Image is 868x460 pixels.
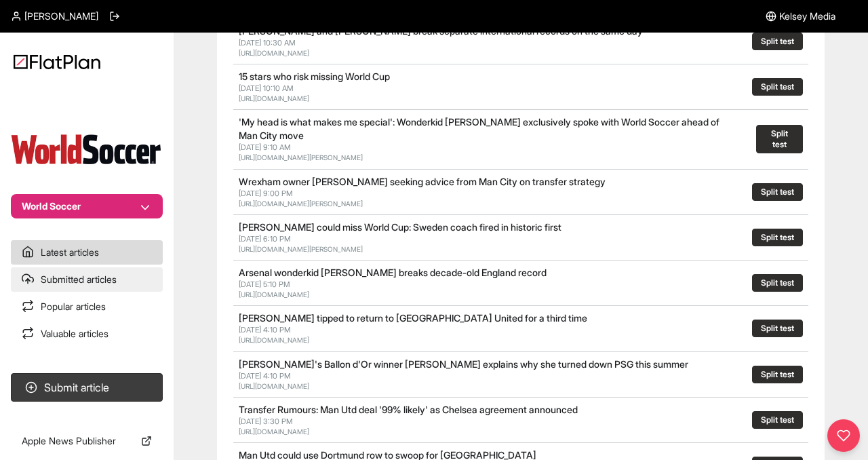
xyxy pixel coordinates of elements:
span: [DATE] 5:10 PM [239,280,290,289]
a: [URL][DOMAIN_NAME] [239,427,309,436]
a: Arsenal wonderkid [PERSON_NAME] breaks decade-old England record [239,267,547,278]
span: [DATE] 9:00 PM [239,189,293,198]
a: [PERSON_NAME] and [PERSON_NAME] break separate international records on the same day [239,25,643,37]
a: [URL][DOMAIN_NAME] [239,336,309,344]
button: Split test [752,183,803,201]
a: [URL][DOMAIN_NAME][PERSON_NAME] [239,245,363,253]
button: Split test [756,125,803,153]
button: Submit article [11,373,163,402]
a: Wrexham owner [PERSON_NAME] seeking advice from Man City on transfer strategy [239,176,606,187]
button: Split test [752,411,803,429]
span: [DATE] 9:10 AM [239,142,291,152]
a: [URL][DOMAIN_NAME] [239,290,309,299]
a: [URL][DOMAIN_NAME] [239,94,309,102]
span: [DATE] 4:10 PM [239,371,291,381]
span: [PERSON_NAME] [24,9,98,23]
a: Latest articles [11,240,163,265]
a: [URL][DOMAIN_NAME] [239,382,309,390]
button: Split test [752,274,803,292]
button: World Soccer [11,194,163,218]
a: Apple News Publisher [11,429,163,453]
a: [PERSON_NAME] tipped to return to [GEOGRAPHIC_DATA] United for a third time [239,312,587,324]
button: Split test [752,33,803,50]
span: [DATE] 4:10 PM [239,325,291,334]
img: Publication Logo [11,132,163,167]
a: Valuable articles [11,322,163,346]
a: [PERSON_NAME]'s Ballon d'Or winner [PERSON_NAME] explains why she turned down PSG this summer [239,358,688,370]
span: [DATE] 3:30 PM [239,417,293,426]
a: [URL][DOMAIN_NAME] [239,49,309,57]
a: [PERSON_NAME] [11,9,98,23]
a: Transfer Rumours: Man Utd deal '99% likely' as Chelsea agreement announced [239,404,578,415]
a: Submitted articles [11,267,163,292]
a: Popular articles [11,294,163,319]
a: [URL][DOMAIN_NAME][PERSON_NAME] [239,153,363,161]
span: [DATE] 10:10 AM [239,83,294,93]
button: Split test [752,229,803,246]
span: [DATE] 6:10 PM [239,234,291,244]
button: Split test [752,366,803,383]
button: Split test [752,78,803,96]
span: Kelsey Media [779,9,835,23]
span: [DATE] 10:30 AM [239,38,296,47]
a: [PERSON_NAME] could miss World Cup: Sweden coach fired in historic first [239,221,561,233]
img: Logo [14,54,100,69]
a: [URL][DOMAIN_NAME][PERSON_NAME] [239,199,363,208]
button: Split test [752,320,803,337]
a: 15 stars who risk missing World Cup [239,71,390,82]
a: 'My head is what makes me special': Wonderkid [PERSON_NAME] exclusively spoke with World Soccer a... [239,116,719,141]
